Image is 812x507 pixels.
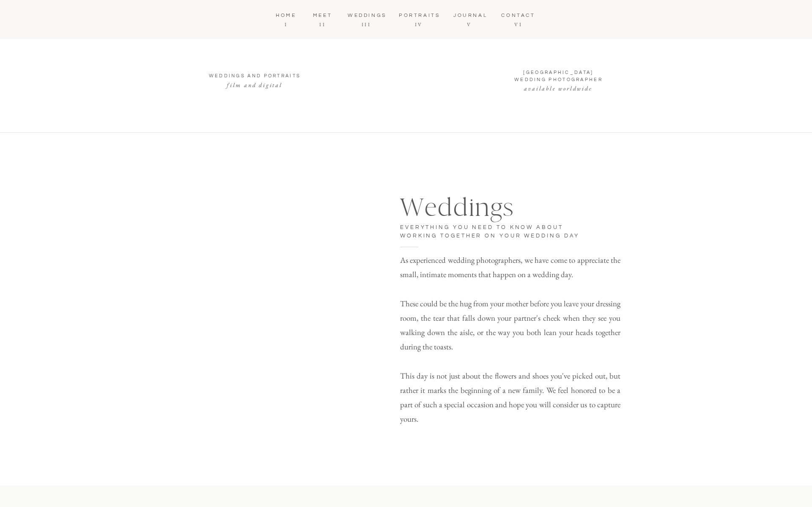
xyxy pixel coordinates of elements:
p: available worldwide [510,83,607,90]
p: III [354,20,379,27]
a: home [275,12,297,19]
p: V [459,20,479,27]
p: VI [505,20,532,27]
a: JOURNAL [453,12,485,19]
p: film and digital [206,80,303,87]
h1: [GEOGRAPHIC_DATA] Wedding Photographer [480,69,636,84]
a: WEDDINGS [348,12,384,19]
h3: EVERYTHING YOU NEED TO KNOW ABOUT WORKING TOGETHER ON YOUR WEDDING DAY [400,224,581,237]
a: PORTRAITS [399,12,439,27]
p: As experienced wedding photographers, we have come to appreciate the small, intimate moments that... [400,253,620,429]
p: I [278,20,294,27]
a: MEET [312,12,333,19]
h3: Weddings and Portraits [181,73,329,80]
span: Weddings [400,192,514,223]
p: II [317,20,329,27]
a: CONTACT [499,12,537,19]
